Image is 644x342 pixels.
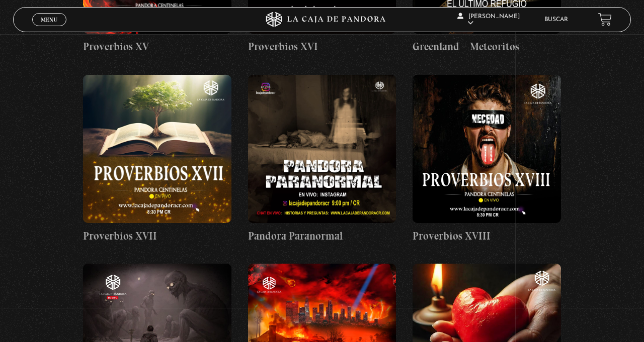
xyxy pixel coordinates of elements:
[83,75,231,244] a: Proverbios XVII
[413,39,561,55] h4: Greenland – Meteoritos
[83,228,231,244] h4: Proverbios XVII
[598,13,612,26] a: View your shopping cart
[457,14,520,26] span: [PERSON_NAME]
[83,39,231,55] h4: Proverbios XV
[38,25,61,32] span: Cerrar
[413,75,561,244] a: Proverbios XVIII
[544,17,568,23] a: Buscar
[248,228,396,244] h4: Pandora Paranormal
[248,75,396,244] a: Pandora Paranormal
[41,17,57,23] span: Menu
[248,39,396,55] h4: Proverbios XVI
[413,228,561,244] h4: Proverbios XVIII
